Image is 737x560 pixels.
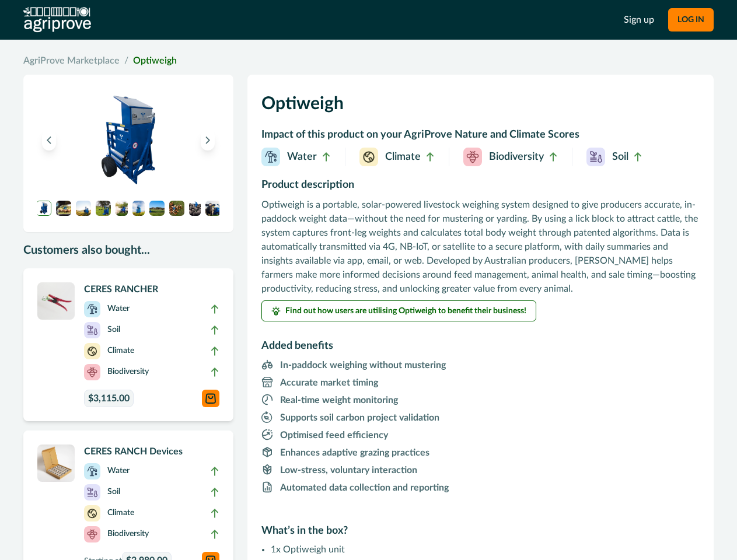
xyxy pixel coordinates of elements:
h2: Added benefits [261,326,700,358]
nav: breadcrumb [23,54,714,68]
h1: Optiweigh [261,89,700,126]
img: An Optiweigh unit [36,201,51,216]
p: Customers also bought... [23,242,233,259]
p: CERES RANCH Devices [84,444,219,459]
img: A screenshot of the Ready Graze application showing a 3D map of animal positions [169,201,184,216]
p: Soil [107,486,120,498]
a: AgriProve Marketplace [23,54,120,68]
p: Soil [107,324,120,336]
img: A CERES RANCHER APPLICATOR [37,282,75,320]
p: Optiweigh is a portable, solar-powered livestock weighing system designed to give producers accur... [261,198,700,296]
h2: Impact of this product on your AgriProve Nature and Climate Scores [261,126,700,148]
span: Find out how users are utilising Optiweigh to benefit their business! [285,307,526,315]
img: A CERES RANCH device applied to the ear of a cow [116,201,128,216]
img: A screenshot of the Ready Graze application showing a 3D map of animal positions [132,201,145,216]
p: Water [107,303,130,315]
p: Biodiversity [107,366,149,378]
p: Low-stress, voluntary interaction [280,463,417,477]
img: A box of CERES RANCH devices [96,201,111,216]
p: Climate [107,345,134,357]
p: Automated data collection and reporting [280,481,449,495]
a: Sign up [624,13,654,27]
p: Water [107,465,130,477]
span: $3,115.00 [88,391,130,405]
button: LOG IN [668,8,714,32]
img: A hand holding a CERES RANCH device [56,201,71,216]
img: A screenshot of the Ready Graze application showing a 3D map of animal positions [189,201,201,216]
p: CERES RANCHER [84,282,219,296]
p: Climate [385,149,421,165]
p: Enhances adaptive grazing practices [280,446,429,460]
p: Water [287,149,317,165]
button: Previous image [42,129,56,150]
img: A single CERES RANCH device [76,201,91,216]
p: Accurate market timing [280,376,378,390]
p: Biodiversity [107,528,149,540]
p: Optimised feed efficiency [280,428,388,442]
a: Optiweigh [133,56,177,65]
h2: What’s in the box? [261,506,700,542]
img: A box of CERES RANCH devices [37,444,75,482]
span: / [124,54,128,68]
button: Next image [201,129,215,150]
p: Supports soil carbon project validation [280,411,439,425]
p: Climate [107,507,134,519]
p: Soil [612,149,628,165]
img: A screenshot of the Ready Graze application showing a 3D map of animal positions [205,201,221,216]
img: AgriProve logo [23,7,91,33]
h2: Product description [261,178,700,198]
img: A screenshot of the Ready Graze application showing a 3D map of animal positions [149,201,165,216]
button: Find out how users are utilising Optiweigh to benefit their business! [261,300,536,321]
p: In-paddock weighing without mustering [280,358,446,372]
p: Real-time weight monitoring [280,393,398,407]
p: Biodiversity [489,149,544,165]
img: An Optiweigh unit [37,89,219,191]
li: 1x Optiweigh unit [271,542,621,556]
